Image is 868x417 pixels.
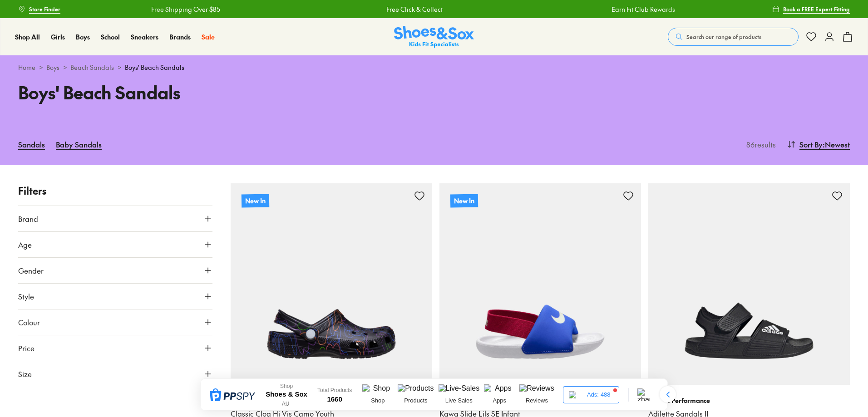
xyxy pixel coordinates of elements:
button: Age [18,232,212,257]
span: Boys' Beach Sandals [125,63,184,72]
h1: Boys' Beach Sandals [18,79,423,105]
button: Search our range of products [668,28,799,46]
button: Colour [18,309,212,335]
span: : Newest [823,139,850,150]
button: Sort By:Newest [787,134,850,154]
a: New In [439,183,641,385]
a: Boys [76,32,90,42]
button: Price [18,335,212,361]
span: Size [18,368,32,379]
span: Price [18,343,35,353]
button: Style [18,284,212,309]
p: New In [242,194,269,207]
button: Size [18,361,212,387]
span: Colour [18,317,40,328]
a: Beach Sandals [70,63,114,72]
a: Sandals [18,134,45,154]
a: School [101,32,120,42]
p: Adidas Performance [648,396,850,405]
a: Girls [51,32,65,42]
span: Boys [76,32,90,41]
p: New In [450,194,478,207]
p: Filters [18,183,212,198]
a: Shoes & Sox [394,26,474,48]
p: 86 results [743,139,776,150]
a: Free Click & Collect [374,5,430,14]
span: Book a FREE Expert Fitting [783,5,850,13]
img: SNS_Logo_Responsive.svg [394,26,474,48]
span: Brand [18,213,38,224]
a: New In [231,183,432,385]
span: School [101,32,120,41]
span: Age [18,239,32,250]
a: Store Finder [18,1,60,17]
span: Style [18,291,34,302]
a: Free Shipping Over $85 [138,5,207,14]
span: Sort By [799,139,823,150]
div: > > > [18,63,850,72]
a: Brands [169,32,191,42]
span: Sale [202,32,215,41]
a: Home [18,63,35,72]
a: Sneakers [131,32,158,42]
span: Gender [18,265,44,276]
a: Baby Sandals [56,134,102,154]
button: Gender [18,258,212,283]
span: Shop All [15,32,40,41]
a: Sale [202,32,215,42]
a: Book a FREE Expert Fitting [772,1,850,17]
span: Search our range of products [686,33,761,41]
a: Earn Fit Club Rewards [599,5,662,14]
span: Sneakers [131,32,158,41]
a: Shop All [15,32,40,42]
span: Girls [51,32,65,41]
a: Boys [46,63,59,72]
button: Brand [18,206,212,231]
span: Brands [169,32,191,41]
span: Store Finder [29,5,60,13]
